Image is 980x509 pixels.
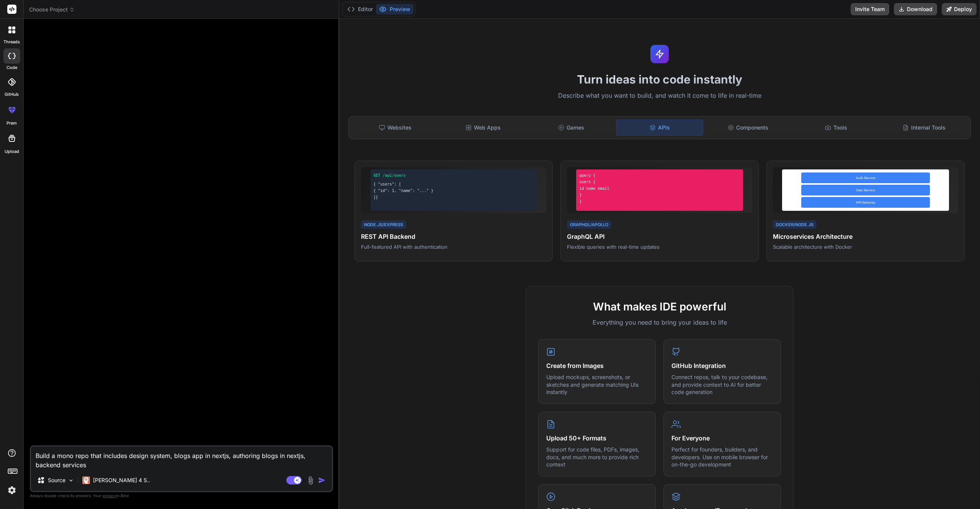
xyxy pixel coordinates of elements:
[374,194,534,200] div: ]}
[306,476,315,485] img: attachment
[546,373,648,396] p: Upload mockups, screenshots, or sketches and generate matching UIs instantly
[528,120,614,136] div: Games
[773,243,958,250] p: Scalable architecture with Docker
[942,3,977,15] button: Deploy
[616,120,703,136] div: APIs
[851,3,889,15] button: Invite Team
[3,39,20,45] label: threads
[440,120,526,136] div: Web Apps
[671,433,773,443] h4: For Everyone
[374,181,534,187] div: { "users": [
[376,4,413,15] button: Preview
[344,91,975,101] p: Describe what you want to build, and watch it come to life in real-time
[31,447,332,470] textarea: Build a mono repo that includes design system, blogs app in nextjs, authoring blogs in nextjs, ba...
[671,446,773,468] p: Perfect for founders, builders, and developers. Use on mobile browser for on-the-go development
[773,220,817,229] div: Docker/Node.js
[546,361,648,370] h4: Create from Images
[671,361,773,370] h4: GitHub Integration
[7,64,17,71] label: code
[579,179,740,185] div: users {
[318,476,326,484] img: icon
[374,172,534,178] div: GET /api/users
[29,6,75,13] span: Choose Project
[103,493,116,498] span: privacy
[793,120,879,136] div: Tools
[5,148,19,155] label: Upload
[7,120,17,126] label: prem
[579,172,740,178] div: query {
[82,476,90,484] img: Claude 4 Sonnet
[48,476,65,484] p: Source
[567,243,752,250] p: Flexible queries with real-time updates
[352,120,438,136] div: Websites
[671,373,773,396] p: Connect repos, talk to your codebase, and provide context to AI for better code generation
[546,446,648,468] p: Support for code files, PDFs, images, docs, and much more to provide rich context
[801,185,930,195] div: User Service
[5,484,18,497] img: settings
[361,243,546,250] p: Full-featured API with authentication
[579,192,740,198] div: }
[344,4,376,15] button: Editor
[801,172,930,183] div: Auth Service
[374,188,534,194] div: { "id": 1, "name": "..." }
[68,477,74,484] img: Pick Models
[5,91,19,98] label: GitHub
[93,476,150,484] p: [PERSON_NAME] 4 S..
[894,3,937,15] button: Download
[361,232,546,241] h4: REST API Backend
[361,220,406,229] div: Node.js/Express
[30,492,333,499] p: Always double-check its answers. Your in Bind
[546,433,648,443] h4: Upload 50+ Formats
[567,232,752,241] h4: GraphQL API
[538,318,781,327] p: Everything you need to bring your ideas to life
[579,186,740,191] div: id name email
[881,120,967,136] div: Internal Tools
[344,72,975,86] h1: Turn ideas into code instantly
[773,232,958,241] h4: Microservices Architecture
[567,220,611,229] div: GraphQL/Apollo
[538,299,781,315] h2: What makes IDE powerful
[801,197,930,208] div: API Gateway
[579,199,740,204] div: }
[705,120,791,136] div: Components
